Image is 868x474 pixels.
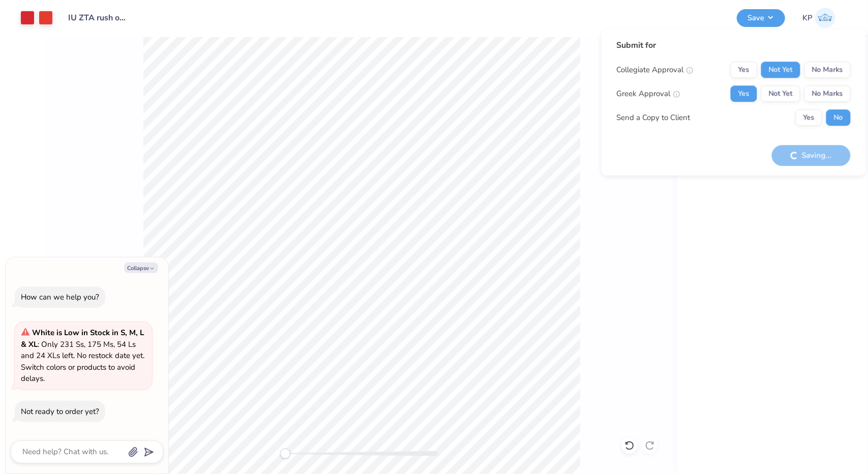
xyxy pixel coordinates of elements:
div: Not ready to order yet? [21,406,99,417]
div: Submit for [617,39,851,51]
button: Yes [731,62,757,78]
button: Collapse [124,262,158,273]
input: Untitled Design [61,8,135,28]
span: : Only 231 Ss, 175 Ms, 54 Ls and 24 XLs left. No restock date yet. Switch colors or products to a... [21,328,144,383]
strong: White is Low in Stock in S, M, L & XL [21,328,144,349]
button: Not Yet [761,85,800,102]
div: Accessibility label [280,449,290,459]
button: Yes [796,109,822,126]
img: Keely Page [815,8,835,28]
div: Greek Approval [617,88,680,100]
button: No Marks [804,62,851,78]
div: Collegiate Approval [617,64,694,76]
button: Not Yet [761,62,800,78]
button: Save [737,9,785,27]
button: No Marks [804,85,851,102]
div: Send a Copy to Client [617,112,691,124]
button: Yes [731,85,757,102]
span: KP [802,12,813,24]
div: How can we help you? [21,292,99,302]
button: No [826,109,851,126]
a: KP [798,8,840,28]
